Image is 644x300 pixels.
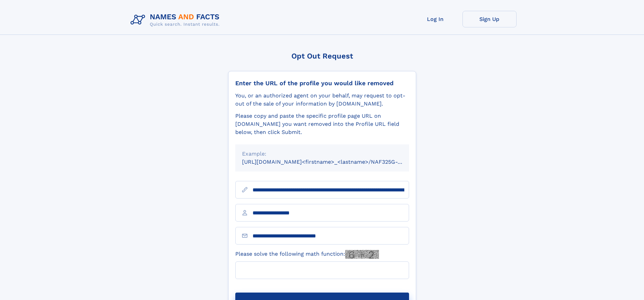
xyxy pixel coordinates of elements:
div: Opt Out Request [228,52,416,60]
small: [URL][DOMAIN_NAME]<firstname>_<lastname>/NAF325G-xxxxxxxx [242,159,422,165]
div: You, or an authorized agent on your behalf, may request to opt-out of the sale of your informatio... [235,92,409,108]
a: Log In [408,11,462,27]
div: Please copy and paste the specific profile page URL on [DOMAIN_NAME] you want removed into the Pr... [235,112,409,136]
a: Sign Up [462,11,517,27]
div: Enter the URL of the profile you would like removed [235,79,409,87]
div: Example: [242,150,402,158]
label: Please solve the following math function: [235,250,379,259]
img: Logo Names and Facts [128,11,225,29]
